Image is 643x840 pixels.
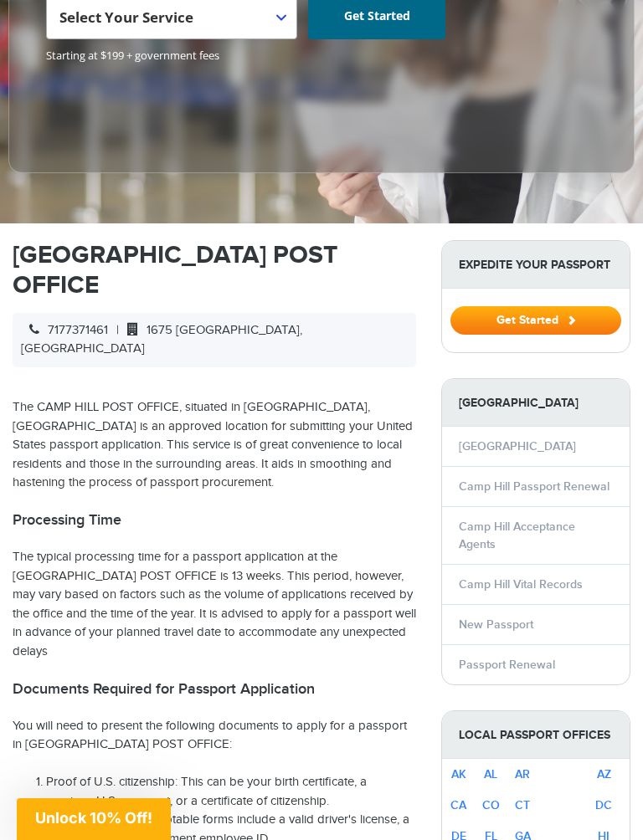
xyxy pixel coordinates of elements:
a: Get Started [450,313,621,326]
a: Camp Hill Vital Records [459,577,583,592]
a: AR [515,767,530,781]
span: 1675 [GEOGRAPHIC_DATA], [GEOGRAPHIC_DATA] [21,323,302,356]
a: Camp Hill Acceptance Agents [459,520,575,551]
div: | [13,313,416,367]
span: Starting at $199 + government fees [46,48,597,64]
a: [GEOGRAPHIC_DATA] [459,439,576,453]
strong: Local Passport Offices [442,711,630,759]
strong: Expedite Your Passport [442,241,630,289]
a: New Passport [459,617,533,632]
p: The CAMP HILL POST OFFICE, situated in [GEOGRAPHIC_DATA], [GEOGRAPHIC_DATA] is an approved locati... [13,398,416,493]
a: DC [595,798,612,812]
a: CT [515,798,530,812]
span: Unlock 10% Off! [35,809,152,827]
p: You will need to present the following documents to apply for a passport in [GEOGRAPHIC_DATA] POS... [13,717,416,755]
a: CO [482,798,500,812]
strong: [GEOGRAPHIC_DATA] [442,379,630,427]
div: Unlock 10% Off! [17,798,171,840]
h1: [GEOGRAPHIC_DATA] POST OFFICE [13,240,416,300]
button: Get Started [450,306,621,335]
li: Proof of U.S. citizenship: This can be your birth certificate, a previous U.S. passport, or a cer... [46,773,416,811]
p: The typical processing time for a passport application at the [GEOGRAPHIC_DATA] POST OFFICE is 13... [13,548,416,661]
a: AZ [597,767,611,781]
a: Camp Hill Passport Renewal [459,479,610,494]
h2: Processing Time [13,511,416,530]
a: AK [451,767,466,781]
a: Passport Renewal [459,658,555,672]
span: 7177371461 [21,323,108,337]
iframe: Customer reviews powered by Trustpilot [46,72,172,156]
a: AL [484,767,497,781]
a: CA [450,798,466,812]
span: Select Your Service [59,8,193,27]
h2: Documents Required for Passport Application [13,680,416,699]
